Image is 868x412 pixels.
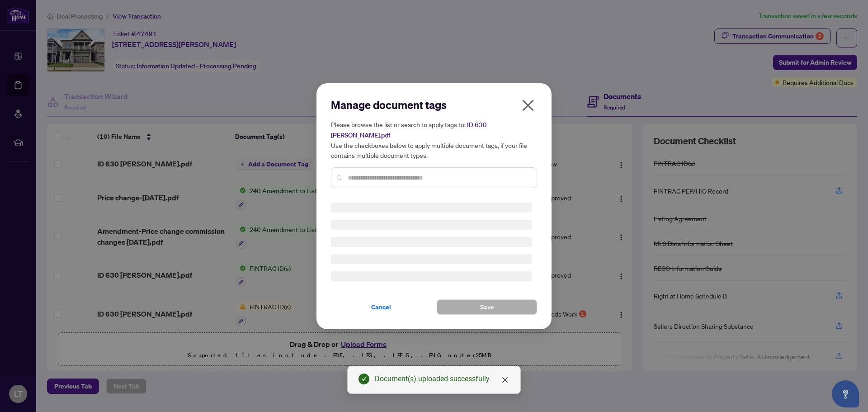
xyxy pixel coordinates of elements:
[331,98,537,112] h2: Manage document tags
[331,299,431,315] button: Cancel
[331,119,537,160] h5: Please browse the list or search to apply tags to: Use the checkboxes below to apply multiple doc...
[501,376,509,384] span: close
[437,299,537,315] button: Save
[832,380,859,407] button: Open asap
[371,300,391,314] span: Cancel
[331,121,487,139] span: ID 630 [PERSON_NAME].pdf
[500,375,510,385] a: Close
[375,374,509,384] div: Document(s) uploaded successfully.
[359,374,369,384] span: check-circle
[521,98,535,113] span: close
